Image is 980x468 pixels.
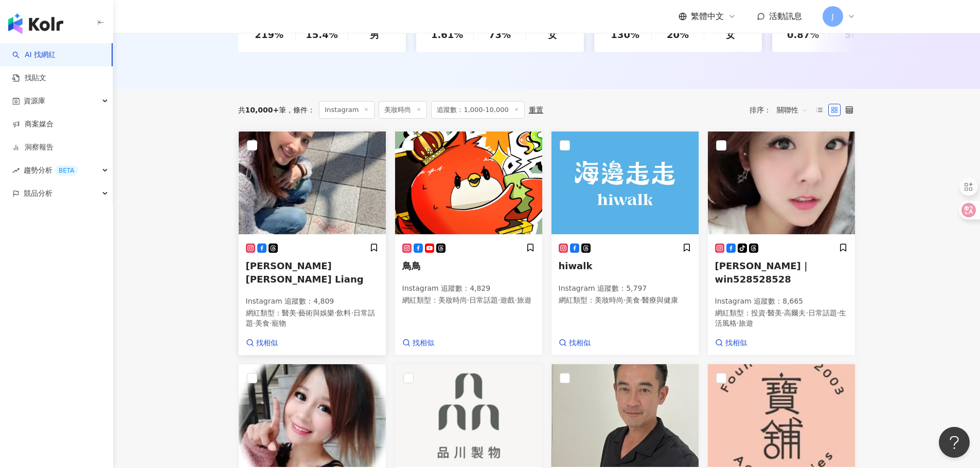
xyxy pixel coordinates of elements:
[708,132,855,234] img: KOL Avatar
[559,295,691,306] p: 網紅類型 ：
[548,28,557,41] div: 女
[765,309,768,317] span: ·
[402,338,434,348] a: 找相似
[8,13,63,34] img: logo
[255,319,270,327] span: 美食
[351,309,353,317] span: ·
[24,89,45,113] span: 資源庫
[787,28,819,41] div: 0.87%
[725,338,747,348] span: 找相似
[708,364,855,467] img: KOL Avatar
[551,131,699,356] a: KOL AvatarhiwalkInstagram 追蹤數：5,797網紅類型：美妝時尚·美食·醫療與健康找相似
[55,165,78,176] div: BETA
[334,309,336,317] span: ·
[715,308,848,328] p: 網紅類型 ：
[239,364,386,467] img: KOL Avatar
[402,260,421,271] span: 鳥鳥
[270,319,272,327] span: ·
[319,101,375,119] span: Instagram
[395,131,543,356] a: KOL Avatar鳥鳥Instagram 追蹤數：4,829網紅類型：美妝時尚·日常話題·遊戲·旅遊找相似
[715,309,847,327] span: 生活風格
[24,182,52,205] span: 競品分析
[808,309,837,317] span: 日常話題
[246,308,379,328] p: 網紅類型 ：
[336,309,351,317] span: 飲料
[239,132,386,234] img: KOL Avatar
[431,28,463,41] div: 1.61%
[611,28,639,41] div: 130%
[24,159,78,182] span: 趨勢分析
[750,102,813,118] div: 排序：
[939,427,970,458] iframe: Help Scout Beacon - Open
[768,309,782,317] span: 醫美
[246,338,278,348] a: 找相似
[837,309,839,317] span: ·
[238,131,386,356] a: KOL Avatar[PERSON_NAME][PERSON_NAME] LiangInstagram 追蹤數：4,809網紅類型：醫美·藝術與娛樂·飲料·日常話題·美食·寵物找相似
[12,73,46,83] a: 找貼文
[806,309,808,317] span: ·
[12,142,54,153] a: 洞察報告
[831,11,833,22] span: J
[282,309,296,317] span: 醫美
[467,296,469,304] span: ·
[623,296,626,304] span: ·
[402,284,535,294] p: Instagram 追蹤數 ： 4,829
[298,309,334,317] span: 藝術與娛樂
[737,319,739,327] span: ·
[642,296,678,304] span: 醫療與健康
[379,101,427,119] span: 美妝時尚
[640,296,642,304] span: ·
[782,309,784,317] span: ·
[395,364,542,467] img: KOL Avatar
[739,319,753,327] span: 旅遊
[238,106,287,114] div: 共 筆
[845,28,867,41] div: 50%
[256,338,278,348] span: 找相似
[784,309,806,317] span: 高爾夫
[12,119,54,129] a: 商案媒合
[777,102,808,118] span: 關聯性
[595,296,623,304] span: 美妝時尚
[500,296,514,304] span: 遊戲
[559,260,593,271] span: hiwalk
[286,106,315,114] span: 條件 ：
[370,28,379,41] div: 男
[559,338,591,348] a: 找相似
[12,50,56,60] a: searchAI 找網紅
[245,106,279,114] span: 10,000+
[489,28,511,41] div: 73%
[12,167,20,174] span: rise
[253,319,255,327] span: ·
[707,131,856,356] a: KOL Avatar[PERSON_NAME]｜win528528528Instagram 追蹤數：8,665網紅類型：投資·醫美·高爾夫·日常話題·生活風格·旅遊找相似
[726,28,735,41] div: 女
[438,296,467,304] span: 美妝時尚
[626,296,640,304] span: 美食
[551,132,699,234] img: KOL Avatar
[514,296,516,304] span: ·
[246,260,364,284] span: [PERSON_NAME][PERSON_NAME] Liang
[296,309,298,317] span: ·
[715,260,810,284] span: [PERSON_NAME]｜win528528528
[569,338,591,348] span: 找相似
[551,364,699,467] img: KOL Avatar
[272,319,286,327] span: 寵物
[255,28,283,41] div: 219%
[413,338,434,348] span: 找相似
[469,296,498,304] span: 日常話題
[529,106,543,114] div: 重置
[559,284,691,294] p: Instagram 追蹤數 ： 5,797
[246,309,375,327] span: 日常話題
[306,28,337,41] div: 15.4%
[246,296,379,307] p: Instagram 追蹤數 ： 4,809
[498,296,500,304] span: ·
[395,132,542,234] img: KOL Avatar
[402,295,535,306] p: 網紅類型 ：
[431,101,524,119] span: 追蹤數：1,000-10,000
[715,338,747,348] a: 找相似
[769,11,802,21] span: 活動訊息
[751,309,765,317] span: 投資
[715,296,848,307] p: Instagram 追蹤數 ： 8,665
[691,11,724,22] span: 繁體中文
[667,28,689,41] div: 20%
[517,296,531,304] span: 旅遊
